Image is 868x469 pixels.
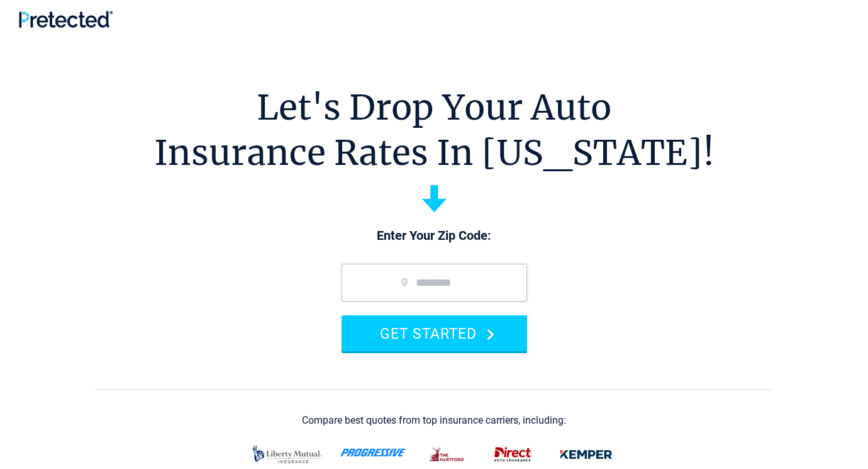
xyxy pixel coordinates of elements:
[423,441,472,468] img: thehartford
[342,315,527,351] button: GET STARTED
[342,264,527,302] input: zip code
[553,441,620,468] img: kemper
[340,448,408,457] img: progressive
[154,85,715,176] h1: Let's Drop Your Auto Insurance Rates In [US_STATE]!
[487,441,538,468] img: direct
[329,227,540,245] p: Enter Your Zip Code:
[302,415,566,426] div: Compare best quotes from top insurance carriers, including:
[19,11,113,28] img: Pretected Logo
